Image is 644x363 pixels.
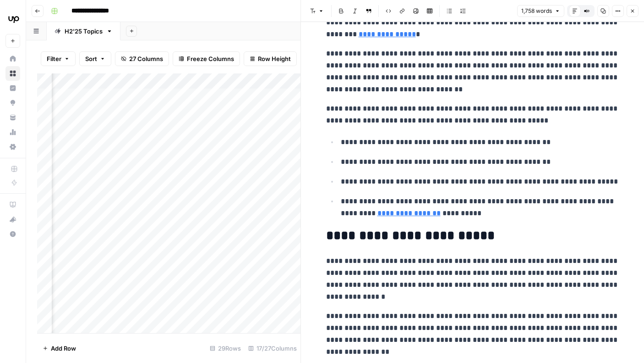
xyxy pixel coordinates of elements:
[6,212,20,226] div: What's new?
[187,54,234,63] span: Freeze Columns
[5,197,20,212] a: AirOps Academy
[5,110,20,125] a: Your Data
[51,344,76,353] span: Add Row
[5,51,20,66] a: Home
[115,51,169,66] button: 27 Columns
[5,66,20,81] a: Browse
[47,54,61,63] span: Filter
[37,341,82,356] button: Add Row
[5,81,20,95] a: Insights
[173,51,240,66] button: Freeze Columns
[517,5,564,17] button: 1,758 words
[5,95,20,110] a: Opportunities
[5,11,22,27] img: Upwork Logo
[5,7,20,30] button: Workspace: Upwork
[521,7,552,15] span: 1,758 words
[5,140,20,154] a: Settings
[206,341,245,356] div: 29 Rows
[5,125,20,140] a: Usage
[79,51,111,66] button: Sort
[85,54,97,63] span: Sort
[129,54,163,63] span: 27 Columns
[244,51,297,66] button: Row Height
[5,227,20,241] button: Help + Support
[65,27,103,36] div: H2'25 Topics
[47,22,120,40] a: H2'25 Topics
[258,54,291,63] span: Row Height
[5,212,20,227] button: What's new?
[41,51,76,66] button: Filter
[245,341,300,356] div: 17/27 Columns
